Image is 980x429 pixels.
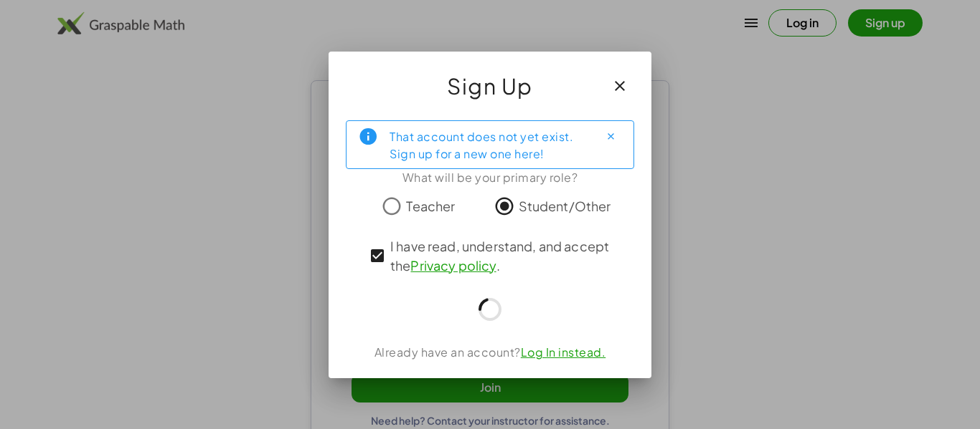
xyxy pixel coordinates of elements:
span: I have read, understand, and accept the . [390,236,616,275]
button: Close [599,125,622,148]
a: Privacy policy [410,257,496,274]
span: Student/Other [519,196,611,216]
div: That account does not yet exist. Sign up for a new one here! [390,127,588,163]
div: What will be your primary role? [346,169,634,186]
a: Log In instead. [521,344,606,360]
span: Teacher [406,196,455,216]
span: Sign Up [447,69,533,103]
div: Already have an account? [346,344,634,361]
